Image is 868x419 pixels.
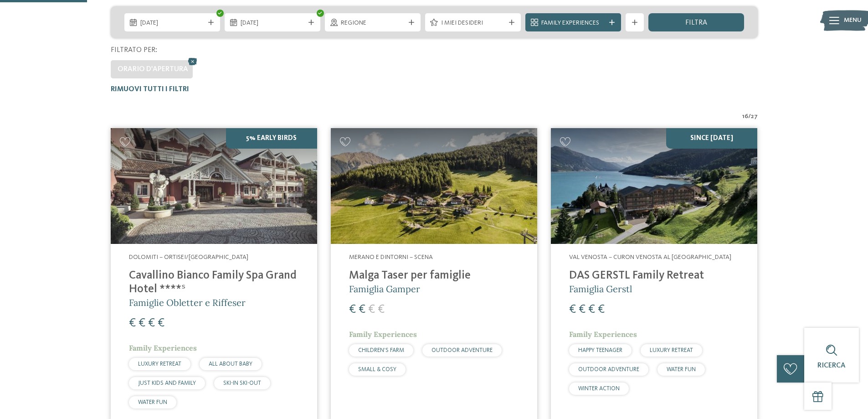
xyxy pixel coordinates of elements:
[441,19,505,28] span: I miei desideri
[241,19,304,28] span: [DATE]
[138,399,167,405] span: WATER FUN
[138,361,181,367] span: LUXURY RETREAT
[129,317,136,329] span: €
[578,367,639,372] span: OUTDOOR ADVENTURE
[223,380,261,386] span: SKI-IN SKI-OUT
[359,304,365,316] span: €
[588,304,595,316] span: €
[140,19,204,28] span: [DATE]
[368,304,375,316] span: €
[349,283,420,295] span: Famiglia Gamper
[685,19,707,26] span: filtra
[650,347,693,353] span: LUXURY RETREAT
[209,361,252,367] span: ALL ABOUT BABY
[541,19,605,28] span: Family Experiences
[431,347,493,353] span: OUTDOOR ADVENTURE
[349,254,433,260] span: Merano e dintorni – Scena
[742,112,748,121] span: 16
[129,254,248,260] span: Dolomiti – Ortisei/[GEOGRAPHIC_DATA]
[667,367,696,372] span: WATER FUN
[751,112,758,121] span: 27
[569,283,632,295] span: Famiglia Gerstl
[341,19,405,28] span: Regione
[139,317,145,329] span: €
[331,128,537,244] img: Cercate un hotel per famiglie? Qui troverete solo i migliori!
[349,304,356,316] span: €
[111,86,189,93] span: Rimuovi tutti i filtri
[129,297,246,308] span: Famiglie Obletter e Riffeser
[358,367,396,372] span: SMALL & COSY
[569,304,576,316] span: €
[569,330,637,339] span: Family Experiences
[598,304,605,316] span: €
[748,112,751,121] span: /
[148,317,155,329] span: €
[129,343,197,352] span: Family Experiences
[569,269,739,283] h4: DAS GERSTL Family Retreat
[349,269,519,283] h4: Malga Taser per famiglie
[578,386,620,392] span: WINTER ACTION
[111,47,157,54] span: Filtrato per:
[118,66,188,73] span: Orario d'apertura
[817,362,846,369] span: Ricerca
[578,347,622,353] span: HAPPY TEENAGER
[569,254,731,260] span: Val Venosta – Curon Venosta al [GEOGRAPHIC_DATA]
[158,317,164,329] span: €
[579,304,586,316] span: €
[349,330,417,339] span: Family Experiences
[138,380,196,386] span: JUST KIDS AND FAMILY
[129,269,299,296] h4: Cavallino Bianco Family Spa Grand Hotel ****ˢ
[551,128,757,244] img: Cercate un hotel per famiglie? Qui troverete solo i migliori!
[111,128,317,244] img: Family Spa Grand Hotel Cavallino Bianco ****ˢ
[358,347,404,353] span: CHILDREN’S FARM
[378,304,385,316] span: €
